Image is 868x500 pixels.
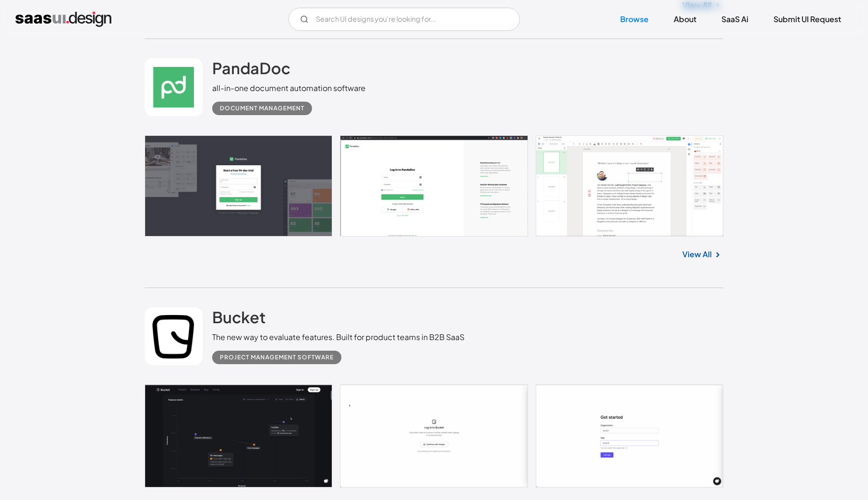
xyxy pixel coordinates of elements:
[710,9,760,30] a: SaaS Ai
[212,307,266,327] h2: Bucket
[212,307,266,331] a: Bucket
[220,103,304,114] div: Document Management
[220,352,334,363] div: Project Management Software
[662,9,708,30] a: About
[288,8,520,31] input: Search UI designs you're looking for...
[212,58,290,82] a: PandaDoc
[288,8,520,31] form: Email Form
[212,331,464,343] div: The new way to evaluate features. Built for product teams in B2B SaaS
[212,82,366,94] div: all-in-one document automation software
[682,249,712,260] a: View All
[15,12,111,27] a: home
[212,58,290,78] h2: PandaDoc
[609,9,660,30] a: Browse
[762,9,853,30] a: Submit UI Request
